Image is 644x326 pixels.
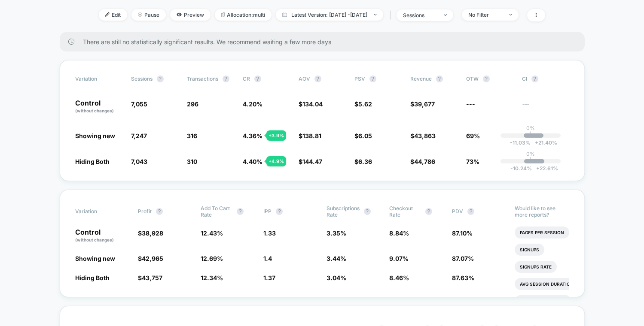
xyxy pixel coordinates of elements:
button: ? [157,75,164,82]
li: Avg Session Duration [515,278,579,290]
span: (without changes) [75,237,114,242]
button: ? [223,75,229,82]
div: sessions [403,12,437,18]
span: Transactions [187,75,218,82]
span: + [535,139,538,146]
span: 87.10 % [452,229,473,237]
span: 12.43 % [201,229,223,237]
img: edit [105,12,110,17]
span: Hiding Both [75,274,110,281]
span: Variation [75,75,122,82]
span: Checkout Rate [389,205,421,218]
span: 7,247 [131,132,147,139]
span: $ [354,158,372,165]
span: $ [410,158,435,165]
p: Control [75,100,122,114]
span: 1.33 [263,229,276,237]
span: 21.40 % [531,139,557,146]
span: Subscriptions Rate [327,205,360,218]
img: rebalance [221,12,225,17]
p: 0% [526,125,535,131]
span: $ [138,229,163,237]
p: | [530,157,531,163]
div: + 3.9 % [266,130,286,141]
div: + 4.9 % [266,156,286,166]
button: ? [483,75,490,82]
button: ? [314,75,321,82]
span: IPP [263,208,272,214]
span: 4.20 % [243,100,262,108]
img: end [138,12,142,17]
p: 0% [526,151,535,157]
img: end [444,14,447,16]
span: 12.34 % [201,274,223,281]
span: 87.07 % [452,255,474,262]
span: 316 [187,132,197,139]
span: Showing new [75,132,115,139]
button: ? [531,75,538,82]
span: 1.37 [263,274,275,281]
span: $ [410,132,436,139]
li: Signups [515,244,544,256]
span: 5.62 [358,100,372,108]
span: Hiding Both [75,158,110,165]
button: ? [276,208,283,215]
span: CI [522,75,569,82]
span: Allocation: multi [215,9,272,21]
img: end [374,14,377,15]
span: 6.36 [358,158,372,165]
button: ? [254,75,261,82]
span: CR [243,75,250,82]
span: | [388,9,397,21]
span: Add To Cart Rate [201,205,232,218]
span: 310 [187,158,197,165]
span: Revenue [410,75,432,82]
div: No Filter [468,12,503,18]
span: $ [354,132,372,139]
span: 73% [466,158,479,165]
p: | [530,131,531,138]
span: 138.81 [302,132,321,139]
li: Pages Per Session [515,226,569,238]
button: ? [436,75,443,82]
span: 3.04 % [327,274,346,281]
span: --- [466,100,475,108]
span: OTW [466,75,513,82]
span: 9.07 % [389,255,409,262]
span: $ [138,255,163,262]
span: (without changes) [75,108,114,113]
span: + [536,165,540,172]
span: $ [354,100,372,108]
span: 144.47 [302,158,322,165]
span: $ [410,100,435,108]
span: 87.63 % [452,274,474,281]
span: AOV [299,75,310,82]
span: Variation [75,205,122,218]
span: Profit [138,208,152,214]
li: Signups Rate [515,261,557,273]
span: $ [138,274,162,281]
span: 42,965 [142,255,163,262]
span: 39,677 [414,100,435,108]
span: 69% [466,132,480,139]
span: 296 [187,100,198,108]
span: Edit [99,9,127,21]
span: 3.35 % [327,229,346,237]
img: end [509,14,512,15]
span: 6.05 [358,132,372,139]
span: Sessions [131,75,153,82]
span: -11.03 % [510,139,531,146]
span: PDV [452,208,463,214]
span: $ [299,132,321,139]
span: Pause [131,9,166,21]
button: ? [156,208,163,215]
span: Latest Version: [DATE] - [DATE] [276,9,383,21]
span: 43,757 [142,274,162,281]
span: PSV [354,75,365,82]
button: ? [425,208,432,215]
span: 43,863 [414,132,436,139]
span: Preview [170,9,211,21]
span: $ [299,100,323,108]
span: 38,928 [142,229,163,237]
span: 4.40 % [243,158,262,165]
